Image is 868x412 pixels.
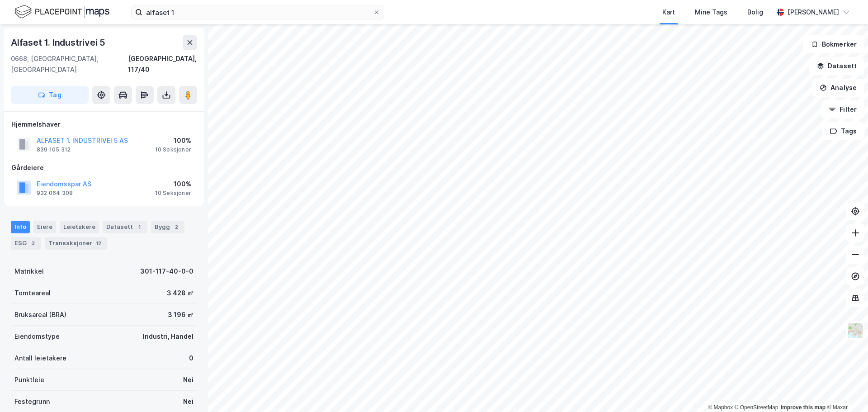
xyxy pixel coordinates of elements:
[662,7,675,18] div: Kart
[14,4,109,20] img: logo.f888ab2527a4732fd821a326f86c7f29.svg
[803,35,864,53] button: Bokmerker
[11,221,30,233] div: Info
[11,162,197,173] div: Gårdeiere
[823,369,868,412] div: Kontrollprogram for chat
[14,374,44,385] div: Punktleie
[94,239,103,248] div: 12
[821,100,864,118] button: Filter
[183,374,193,385] div: Nei
[11,35,107,50] div: Alfaset 1. Industrivei 5
[155,146,191,153] div: 10 Seksjoner
[103,221,147,233] div: Datasett
[33,221,56,233] div: Eiere
[155,135,191,146] div: 100%
[168,309,193,320] div: 3 196 ㎡
[695,7,727,18] div: Mine Tags
[735,404,778,411] a: OpenStreetMap
[37,189,73,197] div: 932 064 308
[14,309,66,320] div: Bruksareal (BRA)
[45,237,107,250] div: Transaksjoner
[781,404,826,411] a: Improve this map
[812,79,864,97] button: Analyse
[11,86,89,104] button: Tag
[37,146,71,153] div: 839 105 312
[11,237,41,250] div: ESG
[128,53,197,75] div: [GEOGRAPHIC_DATA], 117/40
[60,221,99,233] div: Leietakere
[155,179,191,189] div: 100%
[143,331,193,342] div: Industri, Handel
[11,119,197,130] div: Hjemmelshaver
[847,322,864,339] img: Z
[135,223,144,232] div: 1
[14,396,50,407] div: Festegrunn
[11,53,128,75] div: 0668, [GEOGRAPHIC_DATA], [GEOGRAPHIC_DATA]
[189,353,193,364] div: 0
[708,404,733,411] a: Mapbox
[14,353,66,364] div: Antall leietakere
[14,266,44,277] div: Matrikkel
[183,396,193,407] div: Nei
[822,122,864,140] button: Tags
[809,57,864,75] button: Datasett
[747,7,763,18] div: Bolig
[167,288,193,298] div: 3 428 ㎡
[14,331,60,342] div: Eiendomstype
[28,239,38,248] div: 3
[140,266,193,277] div: 301-117-40-0-0
[151,221,184,233] div: Bygg
[142,5,373,19] input: Søk på adresse, matrikkel, gårdeiere, leietakere eller personer
[823,369,868,412] iframe: Chat Widget
[172,223,181,232] div: 2
[788,7,839,18] div: [PERSON_NAME]
[14,288,51,298] div: Tomteareal
[155,189,191,197] div: 10 Seksjoner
